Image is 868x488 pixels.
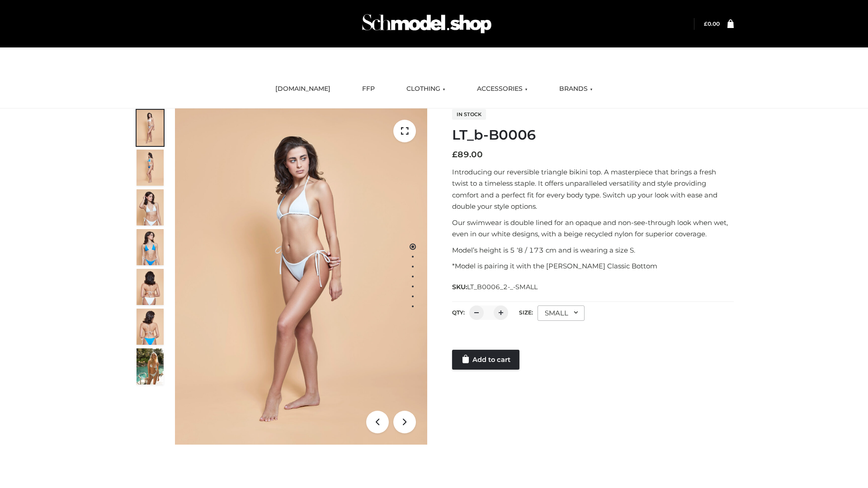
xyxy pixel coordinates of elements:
[400,79,452,99] a: CLOTHING
[137,189,164,225] img: ArielClassicBikiniTop_CloudNine_AzureSky_OW114ECO_3-scaled.jpg
[452,127,734,143] h1: LT_b-B0006
[355,79,382,99] a: FFP
[470,79,534,99] a: ACCESSORIES
[137,348,164,385] img: Arieltop_CloudNine_AzureSky2.jpg
[552,79,599,99] a: BRANDS
[704,20,720,27] bdi: 0.00
[137,229,164,265] img: ArielClassicBikiniTop_CloudNine_AzureSky_OW114ECO_4-scaled.jpg
[137,110,164,146] img: ArielClassicBikiniTop_CloudNine_AzureSky_OW114ECO_1-scaled.jpg
[467,283,538,291] span: LT_B0006_2-_-SMALL
[538,305,585,321] div: SMALL
[452,350,519,370] a: Add to cart
[452,109,486,120] span: In stock
[704,20,720,27] a: £0.00
[175,108,427,445] img: ArielClassicBikiniTop_CloudNine_AzureSky_OW114ECO_1
[137,269,164,305] img: ArielClassicBikiniTop_CloudNine_AzureSky_OW114ECO_7-scaled.jpg
[519,309,533,316] label: Size:
[452,217,734,240] p: Our swimwear is double lined for an opaque and non-see-through look when wet, even in our white d...
[452,309,465,316] label: QTY:
[452,260,734,272] p: *Model is pairing it with the [PERSON_NAME] Classic Bottom
[452,282,538,292] span: SKU:
[359,6,495,42] img: Schmodel Admin 964
[452,150,458,160] span: £
[452,244,734,256] p: Model’s height is 5 ‘8 / 173 cm and is wearing a size S.
[452,166,734,212] p: Introducing our reversible triangle bikini top. A masterpiece that brings a fresh twist to a time...
[269,79,337,99] a: [DOMAIN_NAME]
[137,309,164,345] img: ArielClassicBikiniTop_CloudNine_AzureSky_OW114ECO_8-scaled.jpg
[704,20,708,27] span: £
[452,150,483,160] bdi: 89.00
[137,150,164,186] img: ArielClassicBikiniTop_CloudNine_AzureSky_OW114ECO_2-scaled.jpg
